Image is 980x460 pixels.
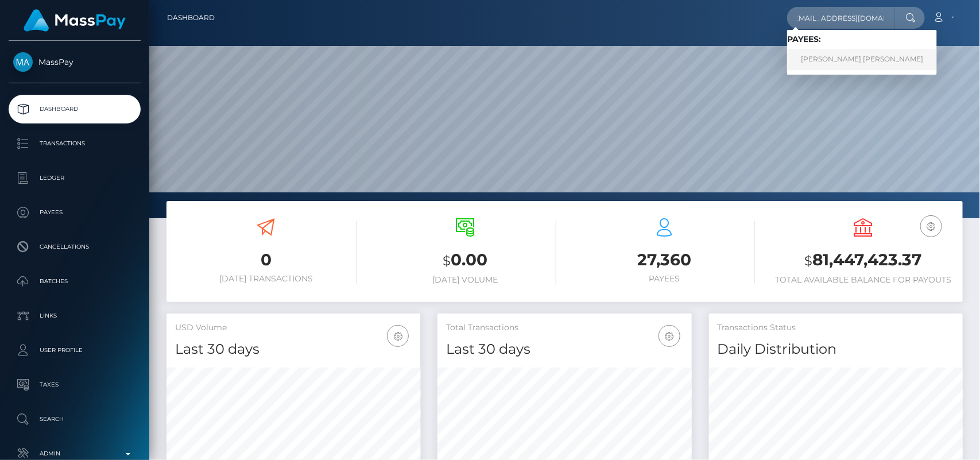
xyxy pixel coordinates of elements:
[13,307,136,324] p: Links
[574,249,756,271] h3: 27,360
[787,7,895,29] input: Search...
[9,370,141,399] a: Taxes
[718,322,954,334] h5: Transactions Status
[9,233,141,261] a: Cancellations
[9,405,141,434] a: Search
[13,376,136,393] p: Taxes
[175,322,412,334] h5: USD Volume
[772,275,954,285] h6: Total Available Balance for Payouts
[374,275,556,285] h6: [DATE] Volume
[9,267,141,296] a: Batches
[167,6,215,30] a: Dashboard
[13,204,136,221] p: Payees
[787,49,937,70] a: [PERSON_NAME] [PERSON_NAME]
[574,274,756,284] h6: Payees
[13,238,136,256] p: Cancellations
[24,9,126,32] img: MassPay Logo
[374,249,556,272] h3: 0.00
[9,95,141,123] a: Dashboard
[13,100,136,118] p: Dashboard
[446,339,683,360] h4: Last 30 days
[13,169,136,187] p: Ledger
[787,34,937,44] h6: Payees:
[9,129,141,158] a: Transactions
[175,249,357,271] h3: 0
[9,301,141,330] a: Links
[175,274,357,284] h6: [DATE] Transactions
[718,339,954,360] h4: Daily Distribution
[9,198,141,227] a: Payees
[175,339,412,360] h4: Last 30 days
[9,164,141,192] a: Ledger
[772,249,954,272] h3: 81,447,423.37
[13,411,136,428] p: Search
[13,342,136,359] p: User Profile
[805,253,813,269] small: $
[446,322,683,334] h5: Total Transactions
[13,273,136,290] p: Batches
[13,135,136,152] p: Transactions
[13,52,33,72] img: MassPay
[9,57,141,67] span: MassPay
[443,253,451,269] small: $
[9,336,141,365] a: User Profile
